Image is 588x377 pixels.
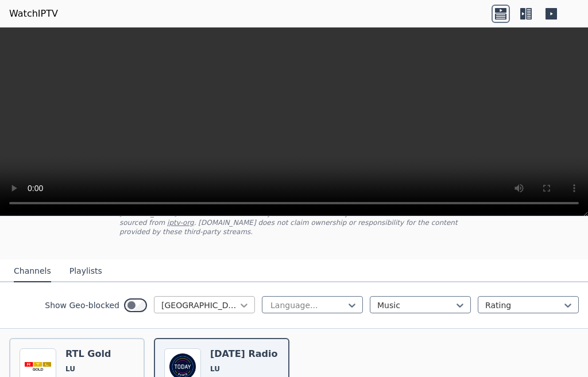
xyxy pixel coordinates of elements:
[119,209,469,236] p: [DOMAIN_NAME] does not host or serve any video content directly. All streams available here are s...
[14,261,51,282] button: Channels
[210,348,278,360] h6: [DATE] Radio
[167,219,194,227] a: iptv-org
[65,364,75,374] span: LU
[69,261,102,282] button: Playlists
[9,7,58,21] a: WatchIPTV
[65,348,116,360] h6: RTL Gold
[45,300,119,311] label: Show Geo-blocked
[210,364,220,374] span: LU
